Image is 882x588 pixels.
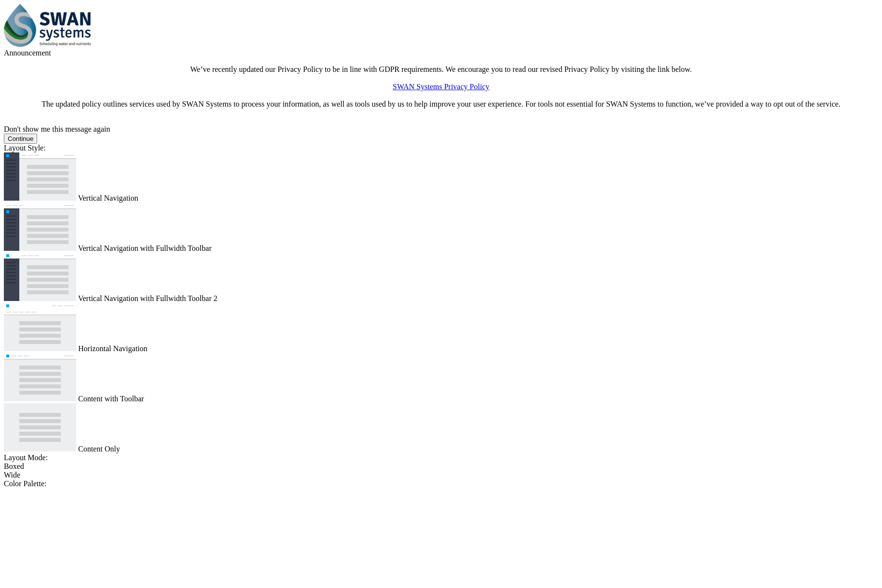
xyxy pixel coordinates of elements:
[4,453,878,462] div: Layout Mode:
[78,445,120,453] span: Content Only
[4,134,37,144] button: Continue
[78,194,138,202] span: Vertical Navigation
[78,294,218,302] span: Vertical Navigation with Fullwidth Toolbar 2
[4,49,878,57] div: Announcement
[4,353,878,403] md-radio-button: Content with Toolbar
[78,344,148,353] span: Horizontal Navigation
[393,82,489,91] a: SWAN Systems Privacy Policy
[4,4,91,47] img: SWAN-Landscape-Logo-Colour.png
[4,479,878,488] div: Color Palette:
[190,65,691,73] span: We’ve recently updated our Privacy Policy to be in line with GDPR requirements. We encourage you ...
[4,462,878,471] md-radio-button: Boxed
[78,395,144,403] span: Content with Toolbar
[41,100,841,108] span: The updated policy outlines services used by SWAN Systems to process your information, as well as...
[4,125,878,134] md-checkbox: Don't show me this message again
[4,203,76,251] img: vertical-nav-with-full-toolbar.jpg
[4,253,76,301] img: vertical-nav-with-full-toolbar-2.jpg
[4,253,878,303] md-radio-button: Vertical Navigation with Fullwidth Toolbar 2
[4,303,878,353] md-radio-button: Horizontal Navigation
[4,471,878,479] md-radio-button: Wide
[4,152,878,203] md-radio-button: Vertical Navigation
[4,203,878,253] md-radio-button: Vertical Navigation with Fullwidth Toolbar
[4,144,878,152] div: Layout Style:
[4,403,76,451] img: content-only.jpg
[78,244,212,252] span: Vertical Navigation with Fullwidth Toolbar
[4,152,76,201] img: vertical-nav.jpg
[4,403,878,453] md-radio-button: Content Only
[4,303,76,351] img: horizontal-nav.jpg
[4,353,76,401] img: content-with-toolbar.jpg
